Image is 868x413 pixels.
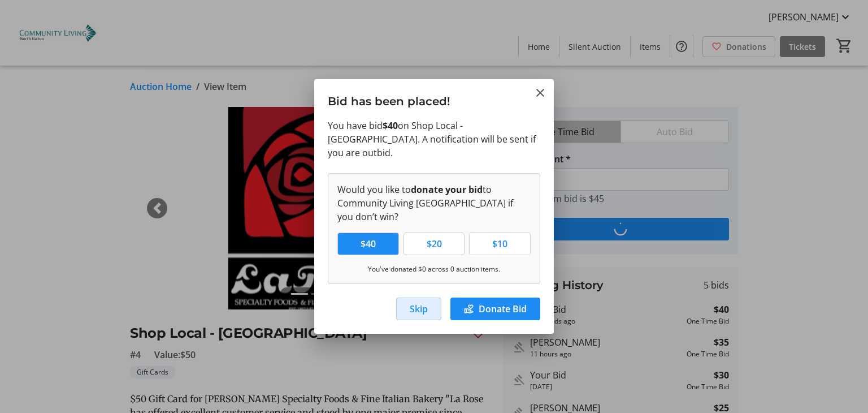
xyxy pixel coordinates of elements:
[479,302,527,316] span: Donate Bid
[314,79,554,118] h3: Bid has been placed!
[485,237,514,251] span: $10
[396,298,441,320] button: Skip
[450,298,540,320] button: Donate Bid
[411,183,483,196] strong: donate your bid
[337,264,531,274] p: You've donated $0 across 0 auction items.
[420,237,449,251] span: $20
[328,119,540,160] p: You have bid on Shop Local - [GEOGRAPHIC_DATA]. A notification will be sent if you are outbid.
[410,302,428,316] span: Skip
[533,86,547,100] button: Close
[337,183,531,223] p: Would you like to to Community Living [GEOGRAPHIC_DATA] if you don’t win?
[383,119,398,132] strong: $40
[354,237,383,251] span: $40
